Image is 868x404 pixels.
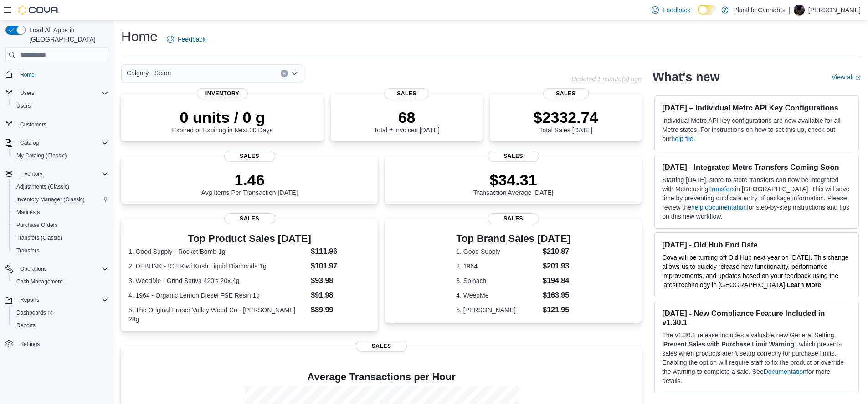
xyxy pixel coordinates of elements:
a: Manifests [13,207,43,218]
button: Inventory [16,168,46,179]
strong: Learn More [787,281,821,289]
button: Cash Management [9,275,112,288]
button: Operations [16,263,51,274]
h4: Average Transactions per Hour [128,372,634,383]
div: Total # Invoices [DATE] [374,108,439,134]
p: The v1.30.1 release includes a valuable new General Setting, ' ', which prevents sales when produ... [662,331,851,385]
span: Transfers [13,245,108,256]
span: Reports [16,322,36,329]
button: Manifests [9,206,112,219]
a: Customers [16,119,50,130]
span: Reports [13,320,108,331]
span: Inventory [197,88,248,99]
span: Users [13,100,108,111]
span: Users [16,102,31,110]
button: Clear input [281,70,288,77]
span: Settings [16,338,108,350]
button: Settings [2,337,112,351]
a: Settings [16,339,43,350]
span: Manifests [13,207,108,218]
p: $34.31 [473,171,554,189]
dt: 5. [PERSON_NAME] [456,305,539,315]
button: Users [16,88,38,99]
dt: 4. 1964 - Organic Lemon Diesel FSE Resin 1g [128,291,307,300]
dd: $91.98 [311,290,370,301]
span: Sales [356,341,407,352]
button: Catalog [2,136,112,149]
span: Reports [20,296,39,304]
span: My Catalog (Classic) [16,152,67,159]
dt: 5. The Original Fraser Valley Weed Co - [PERSON_NAME] 28g [128,305,307,324]
span: Users [16,88,108,99]
p: 1.46 [201,171,298,189]
a: Inventory Manager (Classic) [13,194,88,205]
button: Operations [2,262,112,275]
a: Reports [13,320,39,331]
a: Transfers [708,185,735,193]
span: Transfers (Classic) [16,234,62,241]
div: Transaction Average [DATE] [473,171,554,196]
span: Calgary - Seton [127,68,171,79]
button: My Catalog (Classic) [9,149,112,162]
dt: 2. 1964 [456,262,539,271]
button: Open list of options [291,70,298,77]
p: Updated 1 minute(s) ago [571,75,642,83]
strong: Prevent Sales with Purchase Limit Warning [663,341,794,348]
span: Cash Management [13,276,108,287]
span: Transfers [16,247,39,254]
span: Sales [543,88,589,99]
button: Inventory [2,168,112,180]
a: View allExternal link [832,73,861,81]
button: Catalog [16,137,42,148]
button: Reports [9,319,112,332]
dd: $93.98 [311,275,370,286]
span: Purchase Orders [13,220,108,231]
span: Feedback [663,5,690,15]
a: Cash Management [13,276,66,287]
dt: 2. DEBUNK - ICE Kiwi Kush Liquid Diamonds 1g [128,262,307,271]
p: 68 [374,108,439,126]
button: Reports [16,294,43,305]
a: Users [13,100,34,111]
span: Customers [20,121,46,128]
span: Operations [16,263,108,274]
p: [PERSON_NAME] [808,5,861,16]
button: Inventory Manager (Classic) [9,193,112,206]
span: Operations [20,265,47,273]
a: Dashboards [9,306,112,319]
a: Documentation [764,368,806,375]
button: Users [9,100,112,112]
span: Inventory [16,168,108,179]
span: Sales [488,213,539,224]
span: Feedback [178,35,205,44]
dt: 3. Spinach [456,276,539,285]
span: Inventory Manager (Classic) [13,194,108,205]
input: Dark Mode [698,5,717,15]
a: Feedback [648,1,694,19]
dd: $201.93 [543,261,570,272]
span: Home [16,68,108,80]
button: Purchase Orders [9,219,112,231]
dt: 3. WeedMe - Grind Sativa 420's 20x.4g [128,276,307,285]
button: Transfers [9,244,112,257]
nav: Complex example [5,64,108,374]
h1: Home [121,27,158,46]
span: Dashboards [13,307,108,318]
dd: $101.97 [311,261,370,272]
dd: $210.87 [543,246,570,257]
span: Sales [224,151,275,162]
span: Home [20,71,35,79]
a: Purchase Orders [13,220,62,231]
span: Catalog [16,137,108,148]
span: Sales [488,151,539,162]
img: Cova [18,5,59,15]
a: Home [16,69,38,80]
p: | [788,5,790,16]
span: Cova will be turning off Old Hub next year on [DATE]. This change allows us to quickly release ne... [662,254,848,289]
span: Inventory Manager (Classic) [16,196,85,203]
span: Transfers (Classic) [13,232,108,243]
h3: [DATE] - New Compliance Feature Included in v1.30.1 [662,309,851,327]
div: Expired or Expiring in Next 30 Days [172,108,273,134]
a: Dashboards [13,307,56,318]
div: Avg Items Per Transaction [DATE] [201,171,298,196]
